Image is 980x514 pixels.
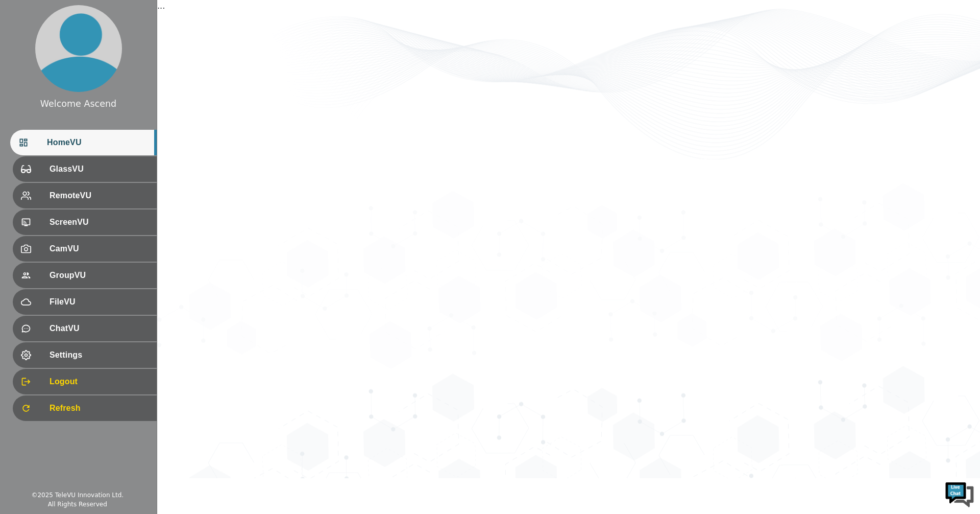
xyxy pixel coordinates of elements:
span: FileVU [50,296,149,308]
div: HomeVU [10,130,157,155]
span: GroupVU [50,269,149,282]
span: ChatVU [50,322,149,335]
img: Chat Widget [944,478,975,509]
div: ChatVU [13,316,157,341]
span: Logout [50,376,149,388]
span: RemoteVU [50,190,149,202]
span: Settings [50,349,149,361]
div: CamVU [13,236,157,262]
div: ScreenVU [13,209,157,235]
span: GlassVU [50,163,149,175]
div: All Rights Reserved [48,500,107,509]
img: profile.png [35,5,122,92]
div: Logout [13,369,157,394]
span: HomeVU [47,136,149,149]
span: Refresh [50,402,149,414]
div: FileVU [13,289,157,315]
div: Refresh [13,395,157,421]
span: CamVU [50,243,149,255]
div: GroupVU [13,263,157,288]
div: GlassVU [13,156,157,182]
div: Settings [13,342,157,368]
div: © 2025 TeleVU Innovation Ltd. [31,490,124,500]
span: ScreenVU [50,216,149,228]
div: Welcome Ascend [40,97,116,110]
div: RemoteVU [13,183,157,208]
